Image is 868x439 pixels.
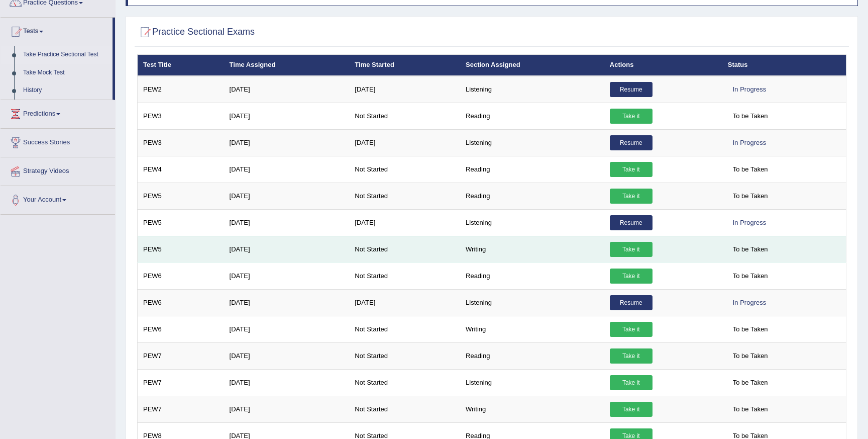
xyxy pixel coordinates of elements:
a: Tests [1,18,113,43]
a: Take it [610,375,653,390]
th: Actions [604,55,722,76]
td: Not Started [349,103,460,129]
td: [DATE] [224,129,350,156]
td: Reading [460,156,604,183]
td: [DATE] [224,103,350,129]
td: PEW5 [138,236,224,262]
td: Not Started [349,396,460,422]
span: To be Taken [728,348,773,364]
td: [DATE] [224,316,350,342]
a: Take it [610,189,653,204]
a: Success Stories [1,129,115,154]
div: In Progress [728,215,771,230]
span: To be Taken [728,269,773,284]
th: Time Started [349,55,460,76]
a: Resume [610,215,653,230]
td: PEW3 [138,103,224,129]
a: Take it [610,348,653,364]
td: [DATE] [224,76,350,103]
a: Your Account [1,186,115,211]
a: Resume [610,135,653,150]
span: To be Taken [728,109,773,124]
td: [DATE] [224,342,350,369]
td: [DATE] [224,396,350,422]
a: History [19,81,113,100]
td: Not Started [349,262,460,289]
td: [DATE] [224,236,350,262]
td: Listening [460,369,604,396]
div: In Progress [728,135,771,150]
td: PEW6 [138,289,224,316]
td: PEW5 [138,183,224,209]
div: In Progress [728,295,771,310]
td: PEW2 [138,76,224,103]
td: Not Started [349,342,460,369]
td: [DATE] [349,289,460,316]
a: Take it [610,242,653,257]
a: Take it [610,162,653,177]
td: PEW6 [138,316,224,342]
td: PEW7 [138,342,224,369]
td: Listening [460,289,604,316]
td: Writing [460,316,604,342]
td: [DATE] [349,209,460,236]
th: Section Assigned [460,55,604,76]
a: Take Practice Sectional Test [19,46,113,64]
td: Not Started [349,316,460,342]
span: To be Taken [728,242,773,257]
td: [DATE] [224,183,350,209]
td: Not Started [349,369,460,396]
td: [DATE] [224,209,350,236]
td: [DATE] [224,289,350,316]
td: Reading [460,183,604,209]
td: Not Started [349,183,460,209]
td: Reading [460,262,604,289]
td: Listening [460,76,604,103]
td: Writing [460,236,604,262]
td: Reading [460,103,604,129]
td: [DATE] [224,156,350,183]
h2: Practice Sectional Exams [137,25,255,40]
td: Listening [460,209,604,236]
a: Resume [610,82,653,97]
td: [DATE] [349,129,460,156]
a: Take Mock Test [19,64,113,82]
td: PEW3 [138,129,224,156]
td: Not Started [349,156,460,183]
a: Take it [610,109,653,124]
span: To be Taken [728,375,773,390]
th: Time Assigned [224,55,350,76]
th: Test Title [138,55,224,76]
td: Writing [460,396,604,422]
td: [DATE] [224,262,350,289]
a: Strategy Videos [1,157,115,183]
th: Status [722,55,846,76]
a: Take it [610,402,653,417]
td: Reading [460,342,604,369]
span: To be Taken [728,402,773,417]
td: PEW7 [138,396,224,422]
a: Resume [610,295,653,310]
td: Listening [460,129,604,156]
td: Not Started [349,236,460,262]
td: PEW7 [138,369,224,396]
div: In Progress [728,82,771,97]
span: To be Taken [728,322,773,337]
a: Predictions [1,100,115,125]
span: To be Taken [728,162,773,177]
td: PEW4 [138,156,224,183]
span: To be Taken [728,189,773,204]
a: Take it [610,269,653,284]
td: [DATE] [349,76,460,103]
td: [DATE] [224,369,350,396]
td: PEW5 [138,209,224,236]
a: Take it [610,322,653,337]
td: PEW6 [138,262,224,289]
